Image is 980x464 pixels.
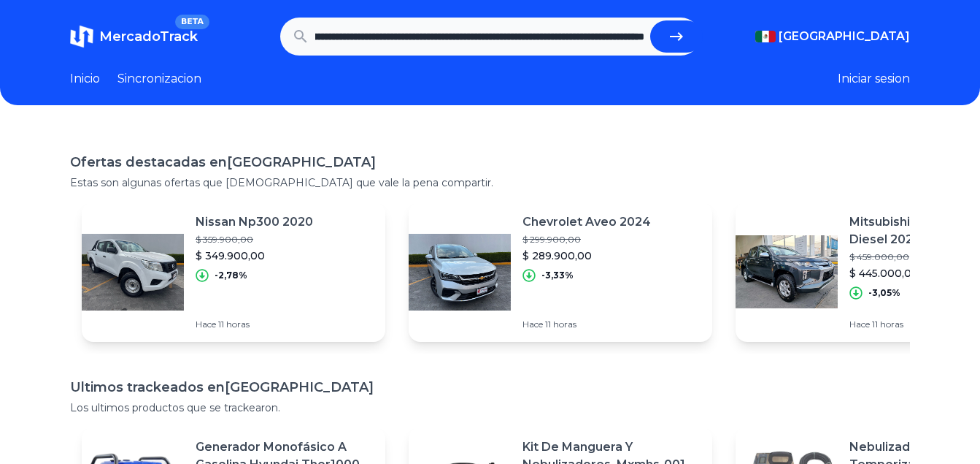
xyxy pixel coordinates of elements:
h1: Ofertas destacadas en [GEOGRAPHIC_DATA] [70,152,910,172]
img: Mexico [755,31,776,42]
img: Featured image [736,221,838,323]
a: Inicio [70,70,100,88]
button: Iniciar sesion [838,70,910,88]
p: Hace 11 horas [196,319,313,330]
a: Featured imageChevrolet Aveo 2024$ 299.900,00$ 289.900,00-3,33%Hace 11 horas [409,202,712,342]
p: -3,33% [541,270,574,281]
img: Featured image [409,221,511,323]
p: Chevrolet Aveo 2024 [522,213,651,231]
p: -3,05% [868,287,900,299]
button: [GEOGRAPHIC_DATA] [755,28,910,45]
img: MercadoTrack [70,25,93,48]
p: $ 359.900,00 [196,234,313,246]
a: Featured imageNissan Np300 2020$ 359.900,00$ 349.900,00-2,78%Hace 11 horas [82,202,385,342]
p: Estas son algunas ofertas que [DEMOGRAPHIC_DATA] que vale la pena compartir. [70,175,910,190]
p: -2,78% [215,270,247,281]
p: Nissan Np300 2020 [196,213,313,231]
p: $ 289.900,00 [522,248,651,263]
p: $ 349.900,00 [196,248,313,263]
p: Los ultimos productos que se trackearon. [70,400,910,415]
p: Hace 11 horas [522,319,651,330]
span: MercadoTrack [99,28,198,45]
p: $ 299.900,00 [522,234,651,246]
img: Featured image [82,221,184,323]
span: BETA [175,15,209,29]
a: MercadoTrackBETA [70,25,198,48]
h1: Ultimos trackeados en [GEOGRAPHIC_DATA] [70,377,910,398]
a: Sincronizacion [117,70,201,88]
span: [GEOGRAPHIC_DATA] [779,28,910,45]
